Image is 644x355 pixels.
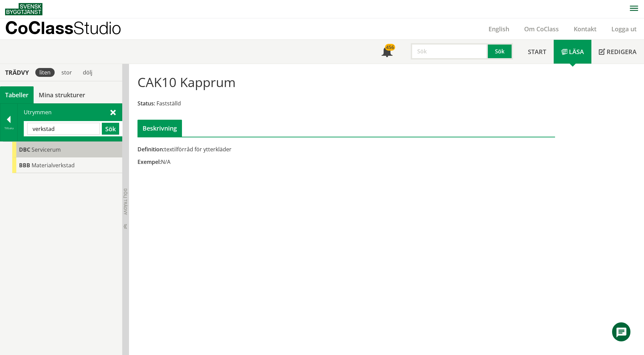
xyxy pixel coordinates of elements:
[481,25,517,33] a: English
[34,86,90,103] a: Mina strukturer
[137,158,412,166] div: N/A
[591,40,644,64] a: Redigera
[110,108,116,116] span: Stäng sök
[566,25,604,33] a: Kontakt
[102,123,119,135] button: Sök
[79,68,96,77] div: dölj
[382,47,392,58] span: Notifikationer
[12,157,122,173] div: Gå till informationssidan för CoClass Studio
[0,125,17,131] div: Tillbaka
[137,74,236,89] h1: CAK10 Kapprum
[57,68,76,77] div: stor
[385,44,395,51] div: 456
[19,162,30,169] span: BBB
[35,68,55,77] div: liten
[137,120,182,137] div: Beskrivning
[488,43,513,60] button: Sök
[517,25,566,33] a: Om CoClass
[32,162,75,169] span: Materialverkstad
[5,3,42,15] img: Svensk Byggtjänst
[73,18,121,38] span: Studio
[374,40,400,64] a: 456
[604,25,644,33] a: Logga ut
[569,48,584,56] span: Läsa
[1,69,33,76] div: Trädvy
[5,24,121,32] p: CoClass
[19,146,30,153] span: DBC
[18,104,122,141] div: Utrymmen
[27,123,100,135] input: Sök
[32,146,61,153] span: Servicerum
[123,188,128,215] span: Dölj trädvy
[520,40,554,64] a: Start
[5,18,136,39] a: CoClassStudio
[12,142,122,157] div: Gå till informationssidan för CoClass Studio
[137,146,164,153] span: Definition:
[137,100,155,107] span: Status:
[157,100,181,107] span: Fastställd
[528,48,546,56] span: Start
[554,40,591,64] a: Läsa
[411,43,488,60] input: Sök
[137,146,412,153] div: textilförråd för ytterkläder
[137,158,161,166] span: Exempel:
[607,48,637,56] span: Redigera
